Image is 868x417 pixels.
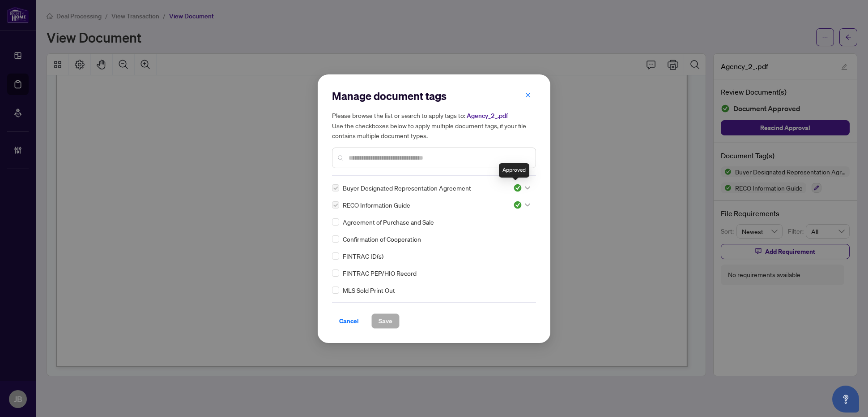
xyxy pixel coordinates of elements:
span: Agreement of Purchase and Sale [343,217,434,227]
span: Buyer Designated Representation Agreement [343,183,471,193]
span: Agency_2_.pdf [467,112,508,120]
button: Cancel [332,313,366,329]
span: Cancel [339,314,359,328]
img: status [513,200,522,209]
h2: Manage document tags [332,89,536,103]
img: status [513,183,522,192]
span: close [525,92,531,98]
span: Approved [513,183,530,192]
span: Approved [513,200,530,209]
h5: Please browse the list or search to apply tags to: Use the checkboxes below to apply multiple doc... [332,110,536,140]
span: FINTRAC PEP/HIO Record [343,268,417,278]
span: Confirmation of Cooperation [343,234,421,244]
span: FINTRAC ID(s) [343,251,383,261]
button: Open asap [832,386,859,413]
span: MLS Sold Print Out [343,285,395,295]
button: Save [371,313,400,329]
span: RECO Information Guide [343,200,410,210]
